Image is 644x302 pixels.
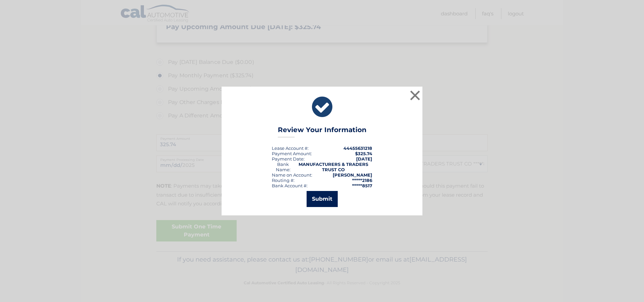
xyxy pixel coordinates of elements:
[356,156,372,162] span: [DATE]
[355,151,372,156] span: $325.74
[272,156,305,162] div: :
[333,172,372,178] strong: [PERSON_NAME]
[272,151,312,156] div: Payment Amount:
[272,162,295,172] div: Bank Name:
[343,145,372,151] strong: 44455631218
[307,191,338,207] button: Submit
[272,178,295,183] div: Routing #:
[272,156,304,162] span: Payment Date
[272,172,312,178] div: Name on Account:
[272,183,308,188] div: Bank Account #:
[408,89,422,102] button: ×
[299,162,368,172] strong: MANUFACTURERS & TRADERS TRUST CO
[278,126,367,137] h3: Review Your Information
[272,145,309,151] div: Lease Account #:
